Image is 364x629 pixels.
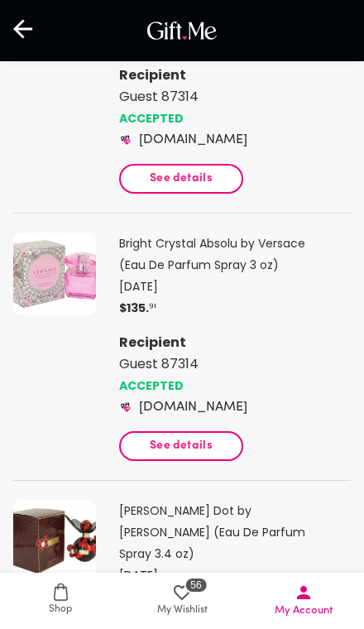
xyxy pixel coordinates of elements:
p: Guest 87314 [119,353,328,375]
span: My Wishlist [157,603,208,618]
p: $ 135 . [119,297,328,319]
span: Shop [49,602,72,617]
p: [DOMAIN_NAME] [139,396,247,418]
span: 56 [184,577,208,593]
img: Bright Crystal Absolu by Versace (Eau De Parfum Spray 3 oz) [13,233,96,315]
p: Recipient [119,332,328,353]
p: ACCEPTED [119,375,328,396]
p: Bright Crystal Absolu by Versace (Eau De Parfum Spray 3 oz) [119,233,328,276]
span: See details [133,170,229,188]
img: Marc Jacobs Dot by Marc Jacobs (Eau De Parfum Spray 3.4 oz) [13,500,96,583]
p: [DATE] [119,564,328,586]
p: ACCEPTED [119,108,328,129]
p: Guest 87314 [119,86,328,108]
button: See details [119,164,243,194]
button: See details [119,431,243,461]
a: My Account [242,573,364,629]
span: See details [133,437,229,455]
p: [DATE] [119,276,328,297]
p: [DOMAIN_NAME] [139,129,247,151]
span: My Account [275,603,333,618]
p: [PERSON_NAME] Dot by [PERSON_NAME] (Eau De Parfum Spray 3.4 oz) [119,500,328,564]
p: Recipient [119,65,328,86]
a: 56My Wishlist [122,573,243,629]
img: GiftMe Logo [143,17,221,44]
span: ⁹¹ [149,300,156,316]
